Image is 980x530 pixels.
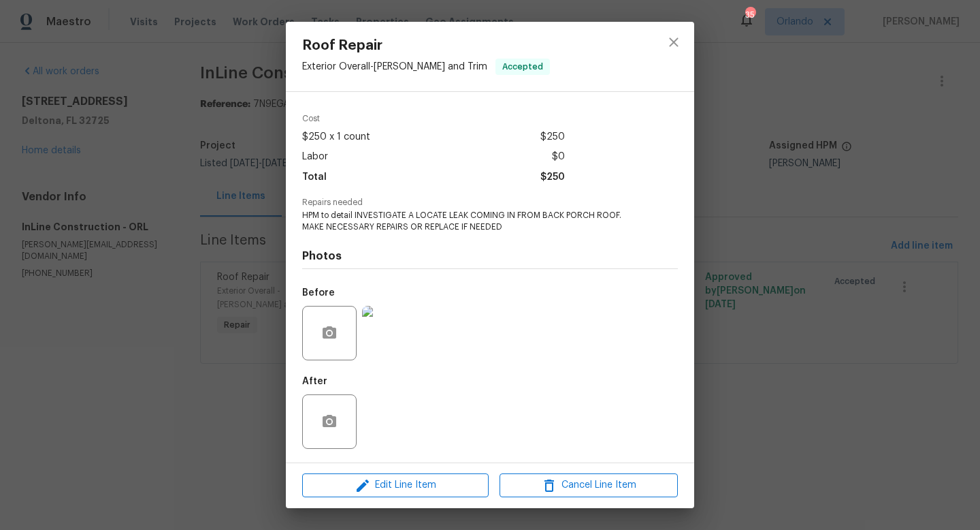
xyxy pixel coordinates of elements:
span: Roof Repair [302,38,550,53]
span: $250 [540,168,565,187]
span: Cancel Line Item [504,477,674,494]
button: Cancel Line Item [500,473,678,497]
div: 35 [745,8,755,22]
span: HPM to detail INVESTIGATE A LOCATE LEAK COMING IN FROM BACK PORCH ROOF. MAKE NECESSARY REPAIRS OR... [302,210,640,233]
span: Repairs needed [302,198,678,207]
button: Edit Line Item [302,473,489,497]
span: $0 [552,147,565,167]
span: Cost [302,114,565,123]
button: close [657,26,690,59]
span: $250 [540,127,565,147]
span: Accepted [497,60,549,74]
span: Edit Line Item [306,477,485,494]
h5: After [302,377,327,386]
span: Labor [302,147,328,167]
span: $250 x 1 count [302,127,370,147]
span: Total [302,168,327,187]
h5: Before [302,288,335,298]
h4: Photos [302,249,678,263]
span: Exterior Overall - [PERSON_NAME] and Trim [302,62,487,72]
